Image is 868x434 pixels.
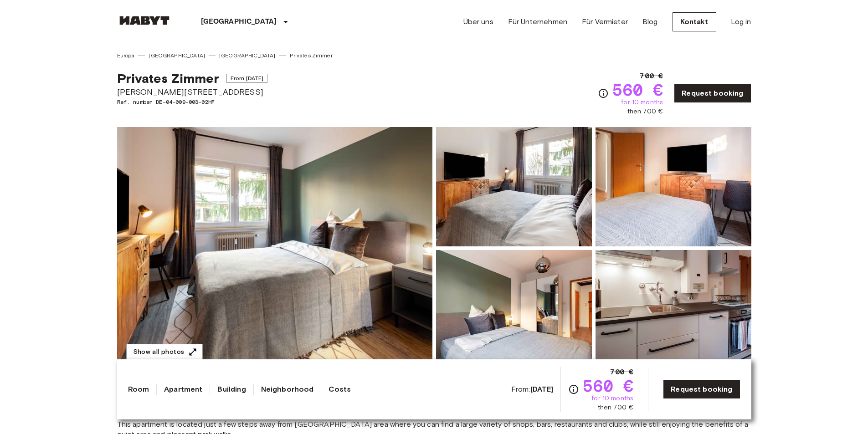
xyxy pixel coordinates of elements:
[149,51,205,60] a: [GEOGRAPHIC_DATA]
[598,403,634,412] span: then 700 €
[128,384,149,395] a: Room
[582,16,628,27] a: Für Vermieter
[261,384,314,395] a: Neighborhood
[329,384,351,395] a: Costs
[290,51,333,60] a: Privates Zimmer
[621,98,663,107] span: for 10 months
[642,16,658,27] a: Blog
[673,12,716,31] a: Kontakt
[596,250,751,369] img: Picture of unit DE-04-009-003-02HF
[117,98,268,106] span: Ref. number DE-04-009-003-02HF
[596,127,751,246] img: Picture of unit DE-04-009-003-02HF
[598,88,609,99] svg: Check cost overview for full price breakdown. Please note that discounts apply to new joiners onl...
[126,344,203,361] button: Show all photos
[117,71,219,86] span: Privates Zimmer
[568,384,579,395] svg: Check cost overview for full price breakdown. Please note that discounts apply to new joiners onl...
[530,385,554,393] b: [DATE]
[219,51,276,60] a: [GEOGRAPHIC_DATA]
[463,16,493,27] a: Über uns
[117,51,135,60] a: Europa
[217,384,246,395] a: Building
[508,16,567,27] a: Für Unternehmen
[436,127,592,246] img: Picture of unit DE-04-009-003-02HF
[591,394,633,403] span: for 10 months
[583,378,633,394] span: 560 €
[117,86,268,98] span: [PERSON_NAME][STREET_ADDRESS]
[610,367,633,378] span: 700 €
[612,82,663,98] span: 560 €
[117,127,432,369] img: Marketing picture of unit DE-04-009-003-02HF
[674,84,751,103] a: Request booking
[731,16,751,27] a: Log in
[201,16,277,27] p: [GEOGRAPHIC_DATA]
[436,250,592,369] img: Picture of unit DE-04-009-003-02HF
[627,107,663,116] span: then 700 €
[640,71,663,82] span: 700 €
[117,16,172,25] img: Habyt
[663,380,740,399] a: Request booking
[511,384,554,394] span: From:
[226,74,268,83] span: From [DATE]
[164,384,202,395] a: Apartment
